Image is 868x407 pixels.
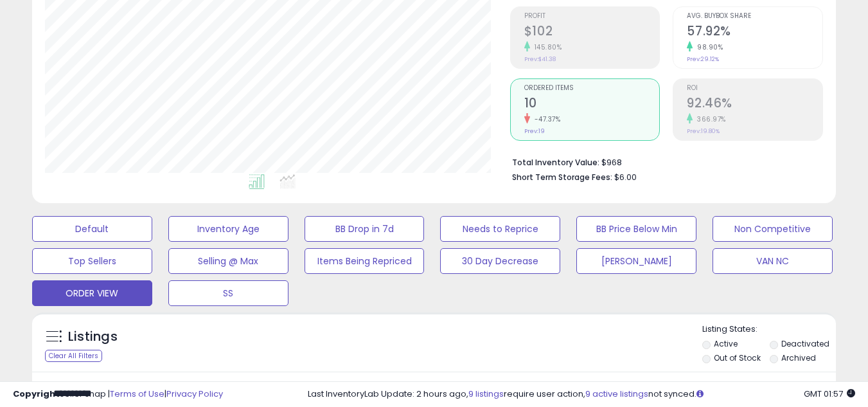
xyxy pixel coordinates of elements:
div: seller snap | | [13,388,223,401]
h2: $102 [524,24,660,41]
small: Prev: 29.12% [687,55,719,63]
label: Active [714,338,738,349]
small: Prev: 19 [524,127,545,135]
small: 98.90% [693,42,723,52]
span: ROI [687,85,822,92]
strong: Copyright [13,388,60,400]
span: 2025-10-7 01:57 GMT [804,388,855,400]
a: 9 active listings [585,388,648,400]
button: BB Price Below Min [576,216,696,242]
p: Listing States: [702,323,836,336]
small: Prev: $41.38 [524,55,556,63]
span: $6.00 [614,171,637,183]
button: Default [32,216,152,242]
label: Deactivated [781,338,829,349]
a: 9 listings [468,388,504,400]
button: VAN NC [713,248,833,274]
button: Needs to Reprice [440,216,560,242]
span: Avg. Buybox Share [687,13,822,20]
label: Out of Stock [714,352,761,363]
span: Ordered Items [524,85,660,92]
small: 145.80% [530,42,562,52]
h2: 92.46% [687,96,822,113]
b: Total Inventory Value: [512,157,599,168]
button: 30 Day Decrease [440,248,560,274]
button: ORDER VIEW [32,280,152,306]
small: Prev: 19.80% [687,127,720,135]
button: [PERSON_NAME] [576,248,696,274]
div: Clear All Filters [45,350,102,362]
button: Top Sellers [32,248,152,274]
button: BB Drop in 7d [305,216,425,242]
h2: 57.92% [687,24,822,41]
label: Archived [781,352,816,363]
div: Last InventoryLab Update: 2 hours ago, require user action, not synced. [308,388,855,401]
small: 366.97% [693,114,726,124]
b: Short Term Storage Fees: [512,172,612,183]
small: -47.37% [530,114,561,124]
button: SS [168,280,288,306]
button: Inventory Age [168,216,288,242]
li: $968 [512,154,813,169]
button: Selling @ Max [168,248,288,274]
button: Items Being Repriced [305,248,425,274]
h5: Listings [68,328,118,346]
span: Profit [524,13,660,20]
h2: 10 [524,96,660,113]
button: Non Competitive [713,216,833,242]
